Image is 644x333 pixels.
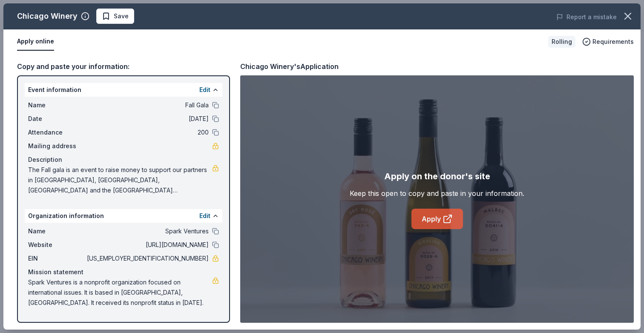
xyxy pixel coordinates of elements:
div: Mission statement [28,267,219,277]
div: Event information [25,83,222,97]
span: Website [28,240,85,250]
div: Organization information [25,209,222,223]
span: Mailing address [28,141,85,151]
span: EIN [28,253,85,264]
div: Apply on the donor's site [384,169,490,183]
span: [DATE] [85,114,209,124]
div: Description [28,155,219,165]
span: Spark Ventures [85,226,209,236]
span: [US_EMPLOYER_IDENTIFICATION_NUMBER] [85,253,209,264]
div: Chicago Winery's Application [240,61,339,72]
div: Copy and paste your information: [17,61,230,72]
span: Name [28,226,85,236]
span: Requirements [592,37,634,47]
span: [URL][DOMAIN_NAME] [85,240,209,250]
button: Report a mistake [556,12,617,22]
button: Edit [199,85,210,95]
span: Spark Ventures is a nonprofit organization focused on international issues. It is based in [GEOGR... [28,277,212,308]
a: Apply [411,209,463,229]
button: Apply online [17,33,54,51]
div: Keep this open to copy and paste in your information. [350,188,524,198]
span: Save [114,11,129,21]
span: Name [28,100,85,110]
button: Save [96,9,134,24]
div: Chicago Winery [17,9,78,23]
span: Date [28,114,85,124]
span: The Fall gala is an event to raise money to support our partners in [GEOGRAPHIC_DATA], [GEOGRAPHI... [28,165,212,195]
span: Fall Gala [85,100,209,110]
span: Attendance [28,127,85,138]
span: 200 [85,127,209,138]
button: Requirements [582,37,634,47]
div: Rolling [548,36,575,48]
button: Edit [199,211,210,221]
